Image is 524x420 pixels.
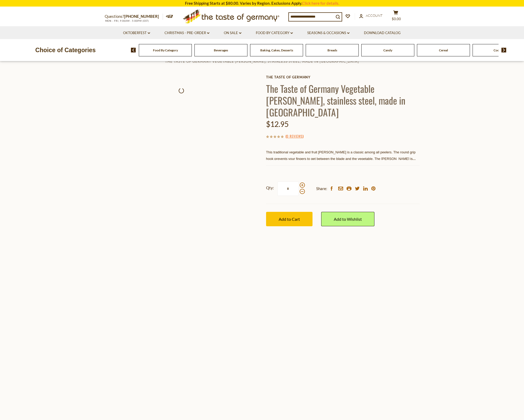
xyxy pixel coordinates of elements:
[359,13,383,19] a: Account
[260,48,293,52] a: Baking, Cakes, Desserts
[316,185,327,192] span: Share:
[392,17,401,21] span: $0.00
[165,59,359,63] a: The Taste of Germany Vegetable [PERSON_NAME], stainless steel, made in [GEOGRAPHIC_DATA]
[388,10,404,23] button: $0.00
[153,48,178,52] a: Food By Category
[279,217,300,222] span: Add to Cart
[266,75,420,79] a: The Taste of Germany
[501,48,506,52] img: next arrow
[131,48,136,52] img: previous arrow
[266,120,289,128] span: $12.95
[302,1,339,6] a: Click here for details.
[366,13,383,18] span: Account
[307,30,350,36] a: Seasons & Occasions
[364,30,401,36] a: Download Catalog
[165,30,209,36] a: Christmas - PRE-ORDER
[327,48,337,52] a: Breads
[285,133,304,139] span: ( )
[105,19,149,22] span: MON - FRI, 9:00AM - 5:00PM (EST)
[266,185,274,191] strong: Qty:
[105,13,163,20] p: Questions?
[123,30,150,36] a: Oktoberfest
[321,212,374,226] a: Add to Wishlist
[439,48,448,52] a: Cereal
[224,30,241,36] a: On Sale
[266,83,420,118] h1: The Taste of Germany Vegetable [PERSON_NAME], stainless steel, made in [GEOGRAPHIC_DATA]
[277,181,299,196] input: Qty:
[266,212,313,226] button: Add to Cart
[266,150,416,174] span: This traditional vegetable and fruit [PERSON_NAME] is a classic among all peelers. The round grip...
[256,30,293,36] a: Food By Category
[494,48,505,52] a: Cookies
[287,133,303,139] a: 0 Reviews
[383,48,392,52] a: Candy
[214,48,228,52] a: Beverages
[124,14,159,19] a: [PHONE_NUMBER]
